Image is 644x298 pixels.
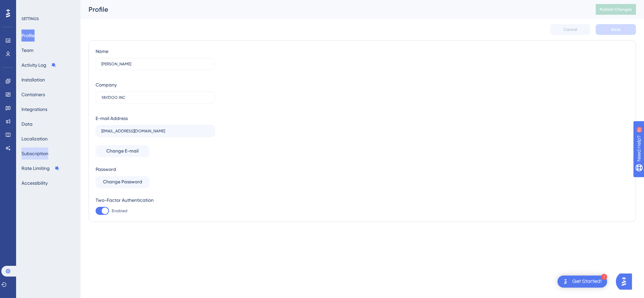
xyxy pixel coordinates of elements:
[112,208,127,214] span: Enabled
[21,44,34,56] button: Team
[21,103,47,115] button: Integrations
[21,147,48,160] button: Subscription
[611,27,621,32] span: Save
[563,27,577,32] span: Cancel
[96,114,128,122] div: E-mail Address
[96,165,215,173] div: Password
[21,74,45,86] button: Installation
[96,176,149,188] button: Change Password
[21,29,35,42] button: Profile
[21,133,48,145] button: Localization
[21,88,45,101] button: Containers
[550,24,590,35] button: Cancel
[101,129,209,133] input: E-mail Address
[596,4,636,15] button: Publish Changes
[557,276,607,288] div: Open Get Started! checklist, remaining modules: 1
[572,278,602,285] div: Get Started!
[96,47,108,55] div: Name
[16,2,42,10] span: Need Help?
[21,16,76,21] div: SETTINGS
[106,147,139,155] span: Change E-mail
[89,5,579,14] div: Profile
[600,7,632,12] span: Publish Changes
[601,274,607,280] div: 1
[596,24,636,35] button: Save
[96,145,149,157] button: Change E-mail
[561,278,570,286] img: launcher-image-alternative-text
[101,95,209,100] input: Company Name
[21,118,33,130] button: Data
[96,81,117,89] div: Company
[46,3,50,9] div: 9+
[616,272,636,292] iframe: UserGuiding AI Assistant Launcher
[103,178,142,186] span: Change Password
[21,59,56,71] button: Activity Log
[96,196,215,204] div: Two-Factor Authentication
[21,162,60,174] button: Rate Limiting
[21,177,48,189] button: Accessibility
[101,62,209,66] input: Name Surname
